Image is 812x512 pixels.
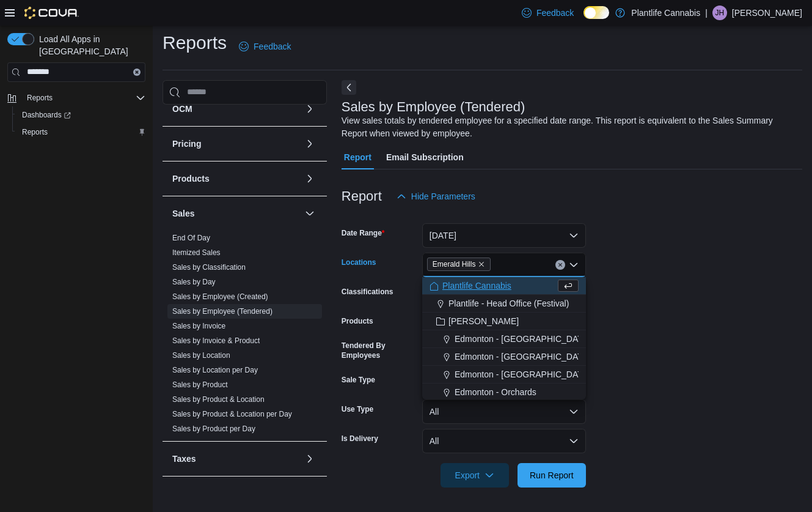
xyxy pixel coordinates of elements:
span: Edmonton - [GEOGRAPHIC_DATA] [455,351,590,363]
span: Plantlife Cannabis [442,280,511,292]
span: [PERSON_NAME] [448,315,519,327]
a: Reports [17,125,53,139]
span: Plantlife - Head Office (Festival) [448,297,569,310]
a: Sales by Employee (Created) [172,292,268,301]
label: Locations [342,258,376,267]
p: Plantlife Cannabis [631,6,700,20]
span: Reports [17,125,145,139]
span: Dashboards [22,110,71,120]
a: Sales by Product & Location [172,395,265,404]
span: Sales by Product per Day [172,424,255,434]
h3: Pricing [172,138,201,150]
button: Sales [172,207,300,220]
h3: Sales by Employee (Tendered) [342,100,525,114]
label: Is Delivery [342,434,378,443]
a: End Of Day [172,234,210,242]
span: Sales by Invoice [172,321,225,331]
button: Products [172,173,300,185]
p: [PERSON_NAME] [732,6,802,20]
button: Run Report [518,463,586,488]
button: [PERSON_NAME] [422,313,586,330]
span: Edmonton - [GEOGRAPHIC_DATA] [455,333,590,345]
button: Plantlife - Head Office (Festival) [422,295,586,313]
button: Reports [12,124,150,141]
button: [DATE] [422,223,586,248]
a: Sales by Location per Day [172,366,258,374]
span: Sales by Product & Location [172,395,265,404]
h3: Taxes [172,453,196,465]
span: Report [344,145,371,169]
span: Sales by Location per Day [172,365,258,375]
span: Feedback [254,40,291,53]
button: Edmonton - Orchards [422,384,586,401]
button: Edmonton - [GEOGRAPHIC_DATA] [422,366,586,384]
label: Sale Type [342,375,375,385]
a: Sales by Invoice & Product [172,336,260,345]
a: Sales by Product [172,380,228,389]
a: Sales by Product & Location per Day [172,410,292,418]
img: Cova [24,7,79,19]
button: All [422,399,586,424]
button: Reports [2,89,150,106]
button: Reports [22,91,57,105]
span: Emerald Hills [427,258,491,271]
label: Date Range [342,228,385,238]
span: Emerald Hills [433,258,476,270]
button: Remove Emerald Hills from selection in this group [478,261,485,268]
a: Sales by Day [172,278,216,286]
div: Jodi Hamilton [712,6,727,20]
button: Clear input [555,260,565,270]
a: Feedback [517,1,579,25]
a: Sales by Location [172,351,230,360]
label: Tendered By Employees [342,341,417,360]
label: Products [342,316,373,326]
button: OCM [172,103,300,115]
span: Hide Parameters [411,190,475,202]
p: | [705,6,708,20]
button: Products [302,171,317,186]
h1: Reports [163,31,227,55]
span: Email Subscription [386,145,464,169]
button: Taxes [302,451,317,466]
button: Close list of options [569,260,579,270]
button: Pricing [302,136,317,151]
h3: Report [342,189,382,204]
span: Sales by Employee (Created) [172,292,268,302]
button: Taxes [172,453,300,465]
span: Sales by Product [172,380,228,390]
button: Next [342,80,356,95]
span: End Of Day [172,233,210,243]
nav: Complex example [7,84,145,173]
span: Itemized Sales [172,248,221,258]
div: View sales totals by tendered employee for a specified date range. This report is equivalent to t... [342,114,796,140]
button: Sales [302,206,317,221]
label: Use Type [342,404,373,414]
span: Reports [27,93,53,103]
span: Feedback [536,7,574,19]
button: Edmonton - [GEOGRAPHIC_DATA] [422,330,586,348]
span: Reports [22,127,48,137]
button: All [422,429,586,453]
h3: OCM [172,103,192,115]
a: Feedback [234,34,296,59]
a: Sales by Product per Day [172,425,255,433]
span: Reports [22,91,145,105]
input: Dark Mode [583,6,609,19]
button: Plantlife Cannabis [422,277,586,295]
span: Load All Apps in [GEOGRAPHIC_DATA] [34,33,145,58]
span: Sales by Product & Location per Day [172,409,292,419]
button: Hide Parameters [392,184,480,209]
a: Sales by Invoice [172,322,225,330]
span: Sales by Location [172,351,230,360]
span: Sales by Invoice & Product [172,336,260,346]
span: Edmonton - [GEOGRAPHIC_DATA] [455,368,590,380]
a: Itemized Sales [172,248,221,257]
span: Export [448,463,502,488]
a: Sales by Employee (Tendered) [172,307,272,316]
a: Dashboards [17,108,76,122]
span: Edmonton - Orchards [455,386,536,398]
span: Dashboards [17,108,145,122]
button: Export [441,463,509,488]
h3: Sales [172,207,195,220]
